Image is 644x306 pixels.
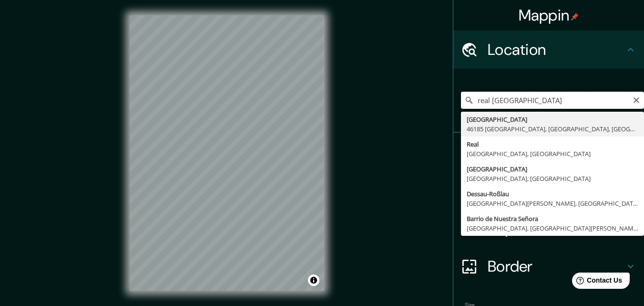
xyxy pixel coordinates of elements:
[467,199,638,208] div: [GEOGRAPHIC_DATA][PERSON_NAME], [GEOGRAPHIC_DATA]
[467,174,638,183] div: [GEOGRAPHIC_DATA], [GEOGRAPHIC_DATA]
[488,219,625,238] h4: Layout
[453,209,644,247] div: Layout
[467,124,638,134] div: 46185 [GEOGRAPHIC_DATA], [GEOGRAPHIC_DATA], [GEOGRAPHIC_DATA]
[453,31,644,69] div: Location
[130,15,324,291] canvas: Map
[461,92,644,109] input: Pick your city or area
[467,223,638,233] div: [GEOGRAPHIC_DATA], [GEOGRAPHIC_DATA][PERSON_NAME], [GEOGRAPHIC_DATA]
[467,139,638,149] div: Real
[559,269,634,295] iframe: Help widget launcher
[488,257,625,276] h4: Border
[467,149,638,158] div: [GEOGRAPHIC_DATA], [GEOGRAPHIC_DATA]
[519,6,579,25] h4: Mappin
[467,214,638,223] div: Barrio de Nuestra Señora
[453,247,644,285] div: Border
[453,133,644,171] div: Pins
[453,171,644,209] div: Style
[633,95,640,104] button: Clear
[308,274,319,286] button: Toggle attribution
[488,40,625,59] h4: Location
[571,13,579,21] img: pin-icon.png
[467,164,638,174] div: [GEOGRAPHIC_DATA]
[467,115,638,124] div: [GEOGRAPHIC_DATA]
[467,189,638,199] div: Dessau-Roßlau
